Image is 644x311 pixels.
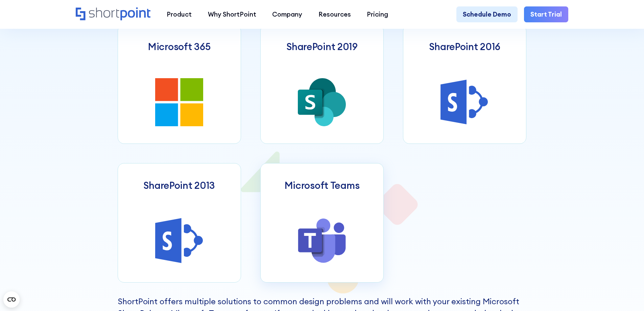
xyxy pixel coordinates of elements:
[143,180,215,191] h3: SharePoint 2013
[260,25,384,144] a: SharePoint 2019
[456,6,518,23] a: Schedule Demo
[359,6,397,23] a: Pricing
[403,25,526,144] a: SharePoint 2016
[429,41,500,52] h3: SharePoint 2016
[148,41,210,52] h3: Microsoft 365
[167,9,192,19] div: Product
[522,232,644,311] iframe: Chat Widget
[524,6,568,23] a: Start Trial
[310,6,359,23] a: Resources
[118,163,241,282] a: SharePoint 2013
[367,9,388,19] div: Pricing
[76,7,150,21] a: Home
[159,6,200,23] a: Product
[260,163,384,282] a: Microsoft Teams
[286,41,358,52] h3: SharePoint 2019
[318,9,351,19] div: Resources
[118,25,241,144] a: Microsoft 365
[264,6,310,23] a: Company
[200,6,264,23] a: Why ShortPoint
[208,9,256,19] div: Why ShortPoint
[285,180,360,191] h3: Microsoft Teams
[3,291,20,308] button: Open CMP widget
[272,9,302,19] div: Company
